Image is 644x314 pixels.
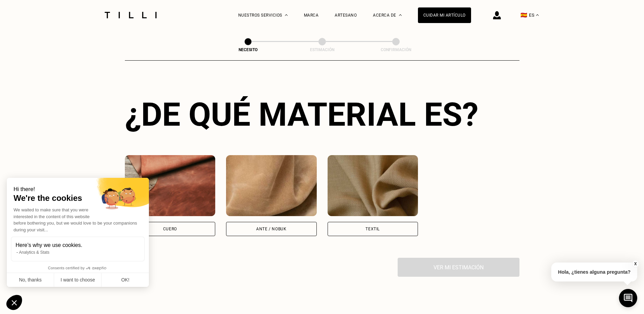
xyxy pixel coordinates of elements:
img: Menú desplegable sobre [399,14,402,16]
img: Tilli retouche vos vêtements en Cuero [125,155,216,216]
a: Marca [304,13,319,18]
div: Necesito [214,47,282,52]
div: Estimación [288,47,356,52]
button: X [632,260,639,268]
a: Cuidar mi artículo [418,7,471,23]
img: Icono de inicio de sesión [493,11,501,19]
div: Textil [365,227,380,231]
a: Artesano [335,13,357,18]
img: Servicio de sastrería Tilli logo [102,12,159,18]
div: Confirmación [362,47,430,52]
img: Tilli retouche vos vêtements en Textil [328,155,418,216]
div: Cuero [163,227,177,231]
img: menu déroulant [536,14,539,16]
img: Menú desplegable [285,14,288,16]
div: Ante / Nobuk [256,227,286,231]
img: Tilli retouche vos vêtements en Ante / Nobuk [226,155,317,216]
span: 🇪🇸 [520,12,527,18]
p: Hola, ¿tienes alguna pregunta? [551,263,637,281]
div: ¿De qué material es? [125,96,519,133]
